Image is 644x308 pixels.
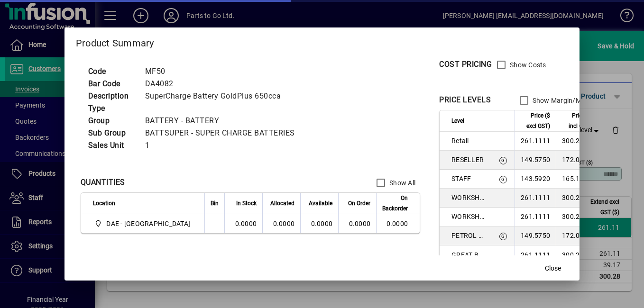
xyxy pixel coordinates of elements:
td: MF50 [140,65,306,78]
span: Retail [451,136,486,145]
td: 143.5920 [515,170,556,189]
span: DAE - Great Barrier Island [93,218,194,229]
td: Bar Code [83,78,140,90]
td: 261.1111 [515,208,556,226]
div: QUANTITIES [81,177,125,188]
span: STAFF [451,174,486,183]
label: Show All [387,178,415,188]
td: BATTERY - BATTERY [140,115,306,127]
td: 300.2778 [556,132,603,151]
label: Show Margin/Markup [531,96,599,105]
span: WORKSHOP 2&3 [451,212,486,221]
td: 165.1308 [556,170,603,189]
td: 300.2778 [556,189,603,208]
span: Location [93,198,115,208]
span: Level [451,116,464,126]
td: 149.5750 [515,226,556,245]
td: 1 [140,139,306,152]
span: Allocated [270,198,294,208]
td: DA4082 [140,78,306,90]
span: GREAT BARRIER [451,250,486,260]
span: PETROL STATION [451,231,486,240]
td: BATTSUPER - SUPER CHARGE BATTERIES [140,127,306,139]
td: Description [83,90,140,102]
span: WORKSHOP 1 [451,193,486,202]
td: 0.0000 [262,214,300,233]
h2: Product Summary [64,27,580,55]
td: 261.1111 [515,245,556,264]
div: PRICE LEVELS [439,94,491,106]
td: 300.2778 [556,245,603,264]
span: Bin [211,198,219,208]
div: COST PRICING [439,59,492,70]
label: Show Costs [508,60,546,70]
span: Price ($ excl GST) [521,110,550,131]
span: In Stock [236,198,257,208]
td: 172.0113 [556,151,603,170]
td: 0.0000 [300,214,338,233]
span: On Backorder [382,193,408,214]
span: RESELLER [451,155,486,164]
td: Group [83,115,140,127]
button: Close [538,260,568,277]
td: 0.0000 [376,214,420,233]
span: Close [545,263,561,273]
td: Sub Group [83,127,140,139]
td: 300.2778 [556,208,603,226]
span: DAE - [GEOGRAPHIC_DATA] [106,219,190,228]
span: On Order [348,198,370,208]
span: 0.0000 [349,220,371,227]
td: Sales Unit [83,139,140,152]
td: 149.5750 [515,151,556,170]
td: Type [83,102,140,115]
td: 261.1111 [515,132,556,151]
span: Price ($ incl GST) [562,110,591,131]
td: 261.1111 [515,189,556,208]
span: Available [309,198,332,208]
td: SuperCharge Battery GoldPlus 650cca [140,90,306,102]
td: 172.0113 [556,226,603,245]
td: 0.0000 [224,214,262,233]
td: Code [83,65,140,78]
